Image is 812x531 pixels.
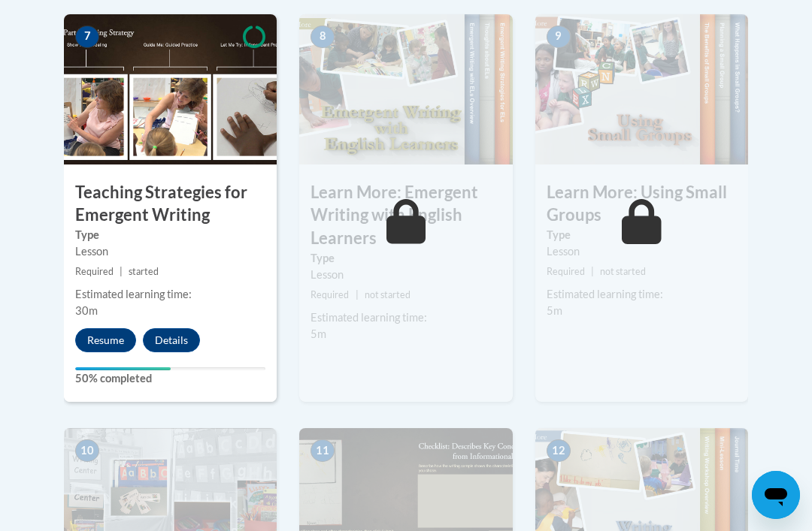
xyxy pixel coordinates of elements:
h3: Teaching Strategies for Emergent Writing [64,181,277,228]
label: Type [75,227,265,243]
div: Lesson [311,267,501,283]
span: Required [311,289,349,300]
iframe: Button to launch messaging window [752,471,800,519]
img: Course Image [64,14,277,164]
button: Resume [75,328,136,352]
span: 5m [547,304,562,317]
span: Required [547,266,585,277]
div: Your progress [75,367,171,370]
span: 10 [75,439,99,462]
h3: Learn More: Using Small Groups [535,181,748,228]
span: not started [600,266,646,277]
div: Estimated learning time: [75,286,265,303]
label: 50% completed [75,370,265,387]
span: 11 [311,439,335,462]
label: Type [311,250,501,267]
span: 7 [75,26,99,48]
span: Required [75,266,114,277]
button: Details [143,328,200,352]
span: 12 [547,439,571,462]
span: 30m [75,304,98,317]
span: | [591,266,594,277]
div: Estimated learning time: [311,309,501,326]
div: Estimated learning time: [547,286,737,303]
label: Type [547,227,737,243]
span: 5m [311,327,326,340]
span: 8 [311,26,335,48]
h3: Learn More: Emergent Writing with English Learners [299,181,512,250]
span: | [120,266,123,277]
div: Lesson [547,243,737,260]
span: | [356,289,359,300]
img: Course Image [535,14,748,164]
span: 9 [547,26,571,48]
span: started [129,266,159,277]
div: Lesson [75,243,265,260]
span: not started [365,289,411,300]
img: Course Image [299,14,512,164]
